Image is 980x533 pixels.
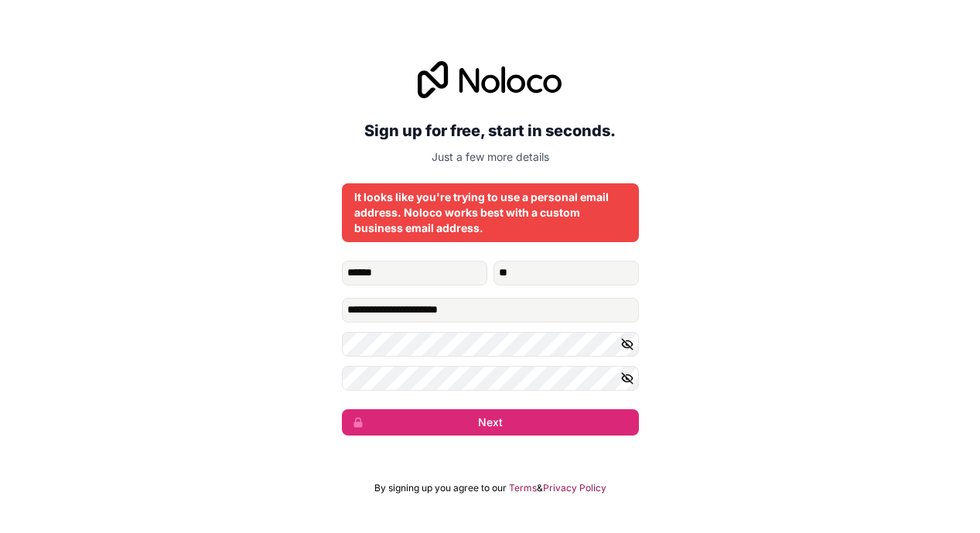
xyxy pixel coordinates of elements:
[342,149,639,165] p: Just a few more details
[493,261,639,285] input: family-name
[543,482,606,494] a: Privacy Policy
[342,409,639,436] button: Next
[374,482,507,494] span: By signing up you agree to our
[342,261,487,285] input: given-name
[509,482,537,494] a: Terms
[342,366,639,391] input: Confirm password
[342,298,639,323] input: Email address
[354,190,627,236] div: It looks like you're trying to use a personal email address. Noloco works best with a custom busi...
[342,332,639,357] input: Password
[537,482,543,494] span: &
[342,117,639,145] h2: Sign up for free, start in seconds.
